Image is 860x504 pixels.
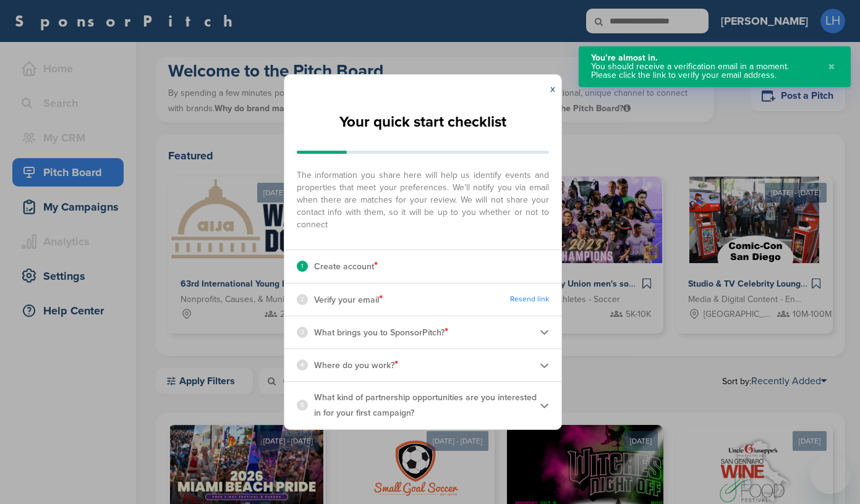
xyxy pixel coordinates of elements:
p: Where do you work? [314,357,398,373]
div: You’re almost in. [591,54,815,62]
div: You should receive a verification email in a moment. Please click the link to verify your email a... [591,62,815,80]
div: 3 [297,327,308,338]
p: Verify your email [314,292,383,308]
img: Checklist arrow 2 [540,401,549,410]
div: 4 [297,359,308,371]
a: x [550,83,555,95]
img: Checklist arrow 2 [540,361,549,370]
h2: Your quick start checklist [339,109,506,136]
img: Checklist arrow 2 [540,327,549,337]
p: Create account [314,258,378,274]
iframe: Button to launch messaging window [811,455,850,494]
span: The information you share here will help us identify events and properties that meet your prefere... [297,163,549,231]
div: 2 [297,294,308,305]
a: Resend link [510,295,549,304]
p: What kind of partnership opportunities are you interested in for your first campaign? [314,390,540,421]
button: Close [825,54,838,80]
div: 5 [297,400,308,411]
p: What brings you to SponsorPitch? [314,324,448,340]
div: 1 [297,261,308,272]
